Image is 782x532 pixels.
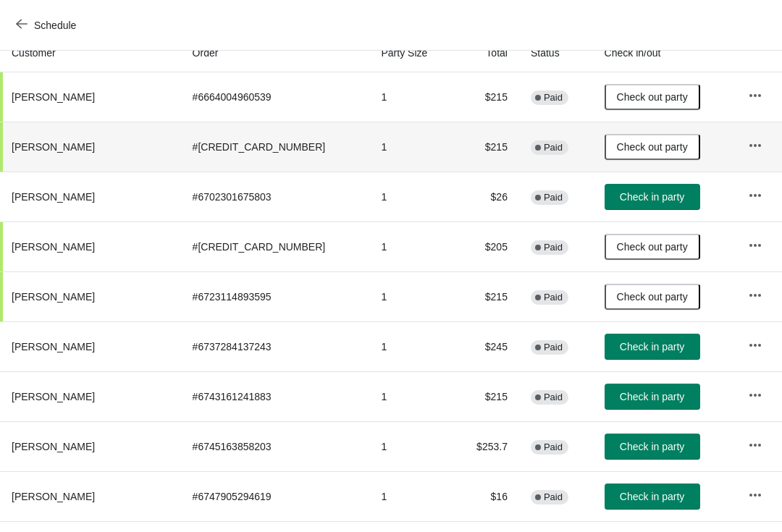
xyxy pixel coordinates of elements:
[181,122,370,172] td: # [CREDIT_CARD_NUMBER]
[544,342,563,353] span: Paid
[605,234,700,260] button: Check out party
[7,12,88,38] button: Schedule
[369,172,453,221] td: 1
[369,122,453,172] td: 1
[12,291,95,303] span: [PERSON_NAME]
[605,434,700,460] button: Check in party
[620,491,684,502] span: Check in party
[519,34,593,72] th: Status
[605,134,700,160] button: Check out party
[453,471,519,521] td: $16
[544,392,563,403] span: Paid
[544,292,563,303] span: Paid
[181,471,370,521] td: # 6747905294619
[34,20,76,31] span: Schedule
[181,421,370,471] td: # 6745163858203
[453,221,519,271] td: $205
[605,384,700,410] button: Check in party
[605,84,700,110] button: Check out party
[593,34,736,72] th: Check in/out
[369,371,453,421] td: 1
[369,271,453,321] td: 1
[369,72,453,122] td: 1
[181,172,370,221] td: # 6702301675803
[544,142,563,153] span: Paid
[617,241,688,253] span: Check out party
[12,341,95,352] span: [PERSON_NAME]
[453,371,519,421] td: $215
[12,241,95,253] span: [PERSON_NAME]
[453,172,519,221] td: $26
[12,91,95,103] span: [PERSON_NAME]
[620,391,684,402] span: Check in party
[181,271,370,321] td: # 6723114893595
[544,242,563,253] span: Paid
[453,271,519,321] td: $215
[605,284,700,310] button: Check out party
[605,184,700,210] button: Check in party
[453,34,519,72] th: Total
[12,191,95,203] span: [PERSON_NAME]
[369,221,453,271] td: 1
[12,491,95,502] span: [PERSON_NAME]
[605,334,700,360] button: Check in party
[181,34,370,72] th: Order
[453,421,519,471] td: $253.7
[369,471,453,521] td: 1
[544,92,563,104] span: Paid
[453,72,519,122] td: $215
[181,221,370,271] td: # [CREDIT_CARD_NUMBER]
[544,192,563,203] span: Paid
[620,191,684,203] span: Check in party
[453,122,519,172] td: $215
[617,291,688,303] span: Check out party
[620,341,684,352] span: Check in party
[12,441,95,452] span: [PERSON_NAME]
[617,91,688,103] span: Check out party
[12,391,95,402] span: [PERSON_NAME]
[453,321,519,371] td: $245
[369,321,453,371] td: 1
[544,491,563,503] span: Paid
[605,484,700,510] button: Check in party
[181,371,370,421] td: # 6743161241883
[544,442,563,453] span: Paid
[12,141,95,153] span: [PERSON_NAME]
[620,441,684,452] span: Check in party
[369,421,453,471] td: 1
[181,72,370,122] td: # 6664004960539
[181,321,370,371] td: # 6737284137243
[369,34,453,72] th: Party Size
[617,141,688,153] span: Check out party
